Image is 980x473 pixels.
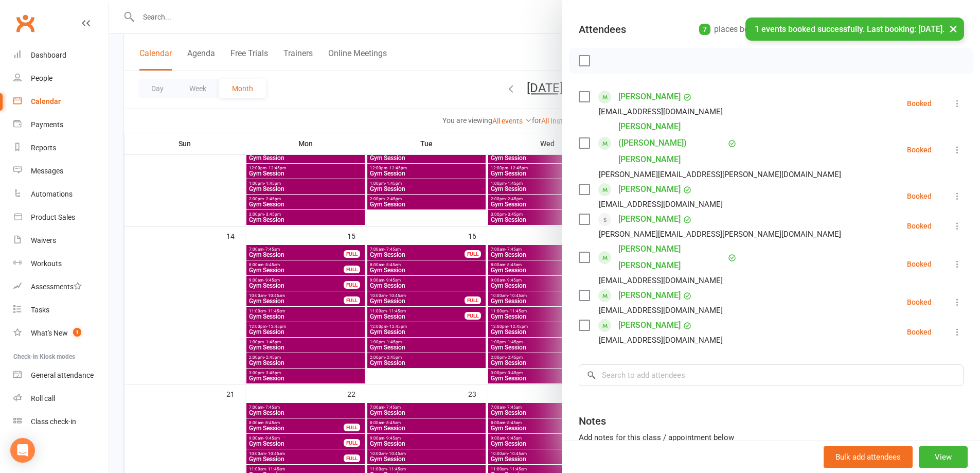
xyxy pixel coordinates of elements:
[31,371,94,379] div: General attendance
[13,90,109,113] a: Calendar
[31,417,76,426] div: Class check-in
[31,97,61,106] div: Calendar
[599,334,723,347] div: [EMAIL_ADDRESS][DOMAIN_NAME]
[618,211,681,227] a: [PERSON_NAME]
[907,328,932,336] div: Booked
[13,44,109,67] a: Dashboard
[907,299,932,306] div: Booked
[31,259,62,268] div: Workouts
[13,113,109,136] a: Payments
[31,190,73,198] div: Automations
[919,446,968,468] button: View
[10,438,35,463] div: Open Intercom Messenger
[13,387,109,410] a: Roll call
[73,328,81,337] span: 1
[31,51,66,59] div: Dashboard
[13,252,109,275] a: Workouts
[13,67,109,90] a: People
[599,198,723,211] div: [EMAIL_ADDRESS][DOMAIN_NAME]
[907,192,932,200] div: Booked
[599,105,723,118] div: [EMAIL_ADDRESS][DOMAIN_NAME]
[31,144,56,152] div: Reports
[618,89,681,105] a: [PERSON_NAME]
[618,287,681,304] a: [PERSON_NAME]
[31,213,75,221] div: Product Sales
[13,299,109,322] a: Tasks
[745,17,964,41] div: 1 events booked successfully. Last booking: [DATE].
[31,283,82,291] div: Assessments
[13,229,109,252] a: Waivers
[13,322,109,345] a: What's New1
[31,120,63,129] div: Payments
[618,181,681,198] a: [PERSON_NAME]
[599,227,841,241] div: [PERSON_NAME][EMAIL_ADDRESS][PERSON_NAME][DOMAIN_NAME]
[31,306,49,314] div: Tasks
[13,410,109,433] a: Class kiosk mode
[907,100,932,107] div: Booked
[579,364,964,386] input: Search to add attendees
[13,136,109,160] a: Reports
[824,446,913,468] button: Bulk add attendees
[599,274,723,287] div: [EMAIL_ADDRESS][DOMAIN_NAME]
[907,222,932,230] div: Booked
[618,118,725,168] a: [PERSON_NAME] ([PERSON_NAME]) [PERSON_NAME]
[13,183,109,206] a: Automations
[579,431,964,444] div: Add notes for this class / appointment below
[599,168,841,181] div: [PERSON_NAME][EMAIL_ADDRESS][PERSON_NAME][DOMAIN_NAME]
[907,260,932,268] div: Booked
[944,17,963,40] button: ×
[31,167,63,175] div: Messages
[618,241,725,274] a: [PERSON_NAME] [PERSON_NAME]
[579,414,606,428] div: Notes
[13,206,109,229] a: Product Sales
[13,275,109,299] a: Assessments
[13,160,109,183] a: Messages
[31,394,55,402] div: Roll call
[12,10,38,36] a: Clubworx
[13,364,109,387] a: General attendance kiosk mode
[31,74,52,82] div: People
[618,317,681,334] a: [PERSON_NAME]
[599,304,723,317] div: [EMAIL_ADDRESS][DOMAIN_NAME]
[907,146,932,153] div: Booked
[31,236,56,244] div: Waivers
[31,329,68,337] div: What's New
